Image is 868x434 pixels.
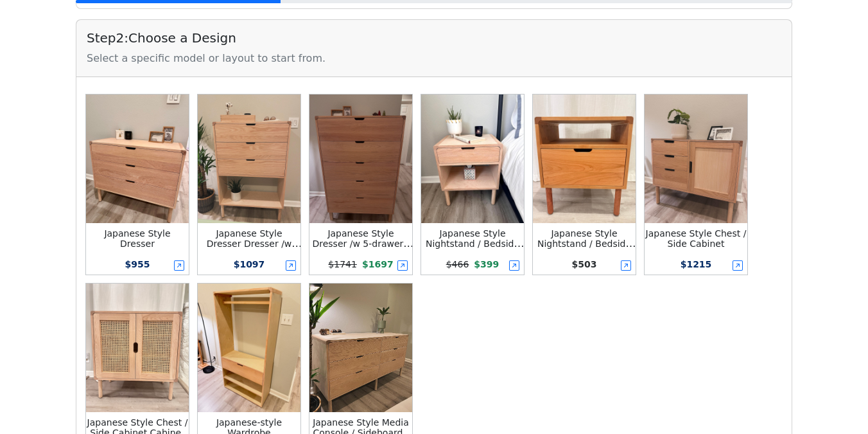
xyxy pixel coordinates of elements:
img: Japanese Style Dresser [86,95,189,223]
img: Japanese Style Dresser /w 5-drawer | Boy Dresser [309,95,412,223]
div: Japanese Style Chest / Side Cabinet [645,228,747,249]
s: $ 466 [446,259,469,269]
div: Japanese Style Dresser [86,228,189,249]
button: Japanese Style Nightstand / Bedside TableJapanese Style Nightstand / Bedside Table$466$399 [419,93,526,276]
small: Japanese Style Dresser Dresser /w Shelf [207,228,302,259]
img: Japanese-style Wardrobe [198,284,300,412]
span: $ 503 [572,259,597,269]
button: Japanese Style Dresser /w 5-drawer | Boy DresserJapanese Style Dresser /w 5-drawer | Boy Dresser$... [308,93,414,276]
small: Japanese Style Dresser /w 5-drawer | Boy Dresser [312,228,413,259]
button: Japanese Style DresserJapanese Style Dresser$955 [84,93,191,276]
span: $ 955 [125,259,150,269]
img: Japanese Style Dresser Dresser /w Shelf [198,95,300,223]
div: Japanese Style Dresser Dresser /w Shelf [198,228,300,249]
span: $ 1215 [681,259,712,269]
div: Japanese Style Nightstand / Bedside Table [421,228,524,249]
button: Japanese Style Dresser Dresser /w ShelfJapanese Style Dresser Dresser /w Shelf$1097 [196,93,302,276]
button: Japanese Style Nightstand / Bedside Table Nightstand /w Top ShelfJapanese Style Nightstand / Beds... [531,93,638,276]
img: Japanese Style Nightstand / Bedside Table [421,95,524,223]
span: $ 399 [474,259,499,269]
div: Select a specific model or layout to start from. [87,51,781,66]
small: Japanese Style Nightstand / Bedside Table [426,228,525,259]
div: Japanese Style Nightstand / Bedside Table Nightstand /w Top Shelf [533,228,636,249]
span: $ 1697 [362,259,394,269]
div: Japanese Style Dresser /w 5-drawer | Boy Dresser [309,228,412,249]
button: Japanese Style Chest / Side CabinetJapanese Style Chest / Side Cabinet$1215 [643,93,749,276]
h5: Step 2 : Choose a Design [87,30,781,46]
img: Japanese Style Chest / Side Cabinet [645,95,747,223]
img: Japanese Style Chest / Side Cabinet Cabinet /w 2-door [86,284,189,412]
img: Japanese Style Nightstand / Bedside Table Nightstand /w Top Shelf [533,95,636,223]
small: Japanese Style Nightstand / Bedside Table Nightstand /w Top Shelf [537,228,636,269]
img: Japanese Style Media Console / Sideboard / Credenza Dresser w/ 6-drawer [309,284,412,412]
span: $ 1097 [234,259,265,269]
s: $ 1741 [328,259,357,269]
small: Japanese Style Dresser [104,228,170,249]
small: Japanese Style Chest / Side Cabinet [646,228,747,249]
